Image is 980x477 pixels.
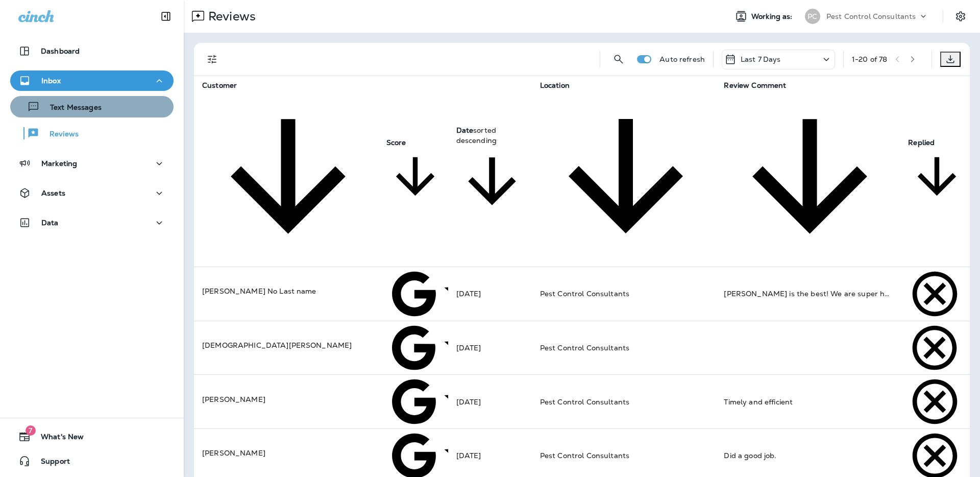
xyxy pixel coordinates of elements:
button: Inbox [10,70,174,91]
span: Date [456,126,474,135]
button: Dashboard [10,41,174,61]
span: sorted descending [456,126,497,145]
span: What's New [31,433,84,445]
button: Reviews [10,123,174,144]
button: Text Messages [10,96,174,117]
span: Working as: [751,12,795,21]
div: Timely and efficient [724,397,892,407]
p: [PERSON_NAME] [202,394,370,404]
td: [DATE] [448,375,532,429]
span: Pest Control Consultants [540,451,629,460]
p: [DEMOGRAPHIC_DATA][PERSON_NAME] [202,340,370,350]
button: Collapse Sidebar [152,6,180,27]
button: Marketing [10,153,174,174]
div: Did a good job. [724,450,892,461]
div: PC [805,9,820,24]
p: Assets [41,189,65,197]
span: 5 Stars [440,289,707,298]
p: Reviews [39,130,79,139]
span: Customer [202,81,374,180]
p: Last 7 Days [741,55,781,63]
button: Settings [951,7,970,26]
button: Assets [10,183,174,203]
p: [PERSON_NAME] No Last name [202,286,370,296]
span: Support [31,457,70,469]
p: Auto refresh [659,55,705,63]
span: 5 Stars [440,396,707,406]
div: 1 - 20 of 78 [852,55,887,63]
span: 5 Stars [440,342,707,351]
p: Reviews [204,9,256,24]
span: Location [540,81,712,180]
p: Dashboard [41,47,80,55]
p: Data [41,219,59,227]
span: Location [540,81,570,90]
span: Review Comment [724,81,786,90]
span: Customer [202,81,237,90]
span: Score [386,138,406,147]
span: 5 Stars [440,450,707,460]
span: Pest Control Consultants [540,289,629,298]
span: 7 [26,425,36,436]
td: [DATE] [448,267,532,321]
p: Pest Control Consultants [826,12,916,20]
button: 7What's New [10,426,174,447]
td: [DATE] [448,321,532,375]
span: Datesorted descending [456,126,528,185]
button: Export as CSV [940,52,961,67]
span: Score [386,138,444,180]
span: Replied [908,138,966,180]
span: Replied [908,138,935,147]
p: [PERSON_NAME] [202,448,370,458]
span: Pest Control Consultants [540,343,629,352]
p: Inbox [41,77,61,85]
button: Support [10,451,174,471]
button: Data [10,212,174,233]
button: Search Reviews [608,49,629,69]
span: Review Comment [724,81,896,180]
div: Randy is the best! We are super happy with how he explained everything that was happening, took t... [724,289,892,299]
p: Text Messages [40,103,102,113]
span: Pest Control Consultants [540,397,629,407]
button: Filters [202,49,223,69]
p: Marketing [41,159,77,168]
